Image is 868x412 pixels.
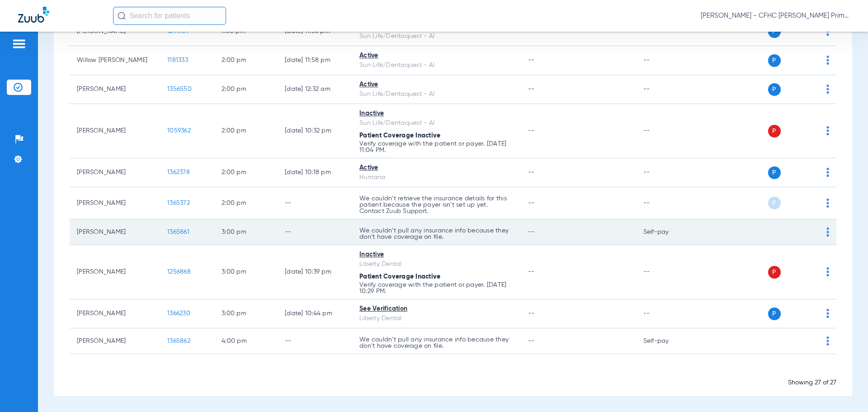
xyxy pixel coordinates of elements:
[167,229,189,235] span: 1365861
[636,104,697,158] td: --
[214,299,278,328] td: 3:00 PM
[826,309,829,318] img: group-dot-blue.svg
[70,75,160,104] td: [PERSON_NAME]
[826,199,829,208] img: group-dot-blue.svg
[768,166,781,179] span: P
[70,158,160,187] td: [PERSON_NAME]
[70,187,160,219] td: [PERSON_NAME]
[528,200,535,206] span: --
[528,169,535,175] span: --
[768,266,781,279] span: P
[70,17,160,46] td: [PERSON_NAME]
[701,11,850,20] span: [PERSON_NAME] - CFHC [PERSON_NAME] Primary Care Dental
[167,57,188,63] span: 1181333
[359,282,514,294] p: Verify coverage with the patient or payer. [DATE] 10:29 PM.
[636,245,697,299] td: --
[70,219,160,245] td: [PERSON_NAME]
[278,46,352,75] td: [DATE] 11:58 PM
[278,245,352,299] td: [DATE] 10:39 PM
[359,109,514,118] div: Inactive
[636,299,697,328] td: --
[214,46,278,75] td: 2:00 PM
[214,104,278,158] td: 2:00 PM
[359,32,514,41] div: Sun Life/Dentaquest - AI
[826,267,829,276] img: group-dot-blue.svg
[70,299,160,328] td: [PERSON_NAME]
[768,125,781,137] span: P
[768,308,781,320] span: P
[278,104,352,158] td: [DATE] 10:32 PM
[278,219,352,245] td: --
[826,85,829,94] img: group-dot-blue.svg
[528,310,535,317] span: --
[823,369,868,412] iframe: Chat Widget
[113,7,226,25] input: Search for patients
[528,229,535,235] span: --
[278,158,352,187] td: [DATE] 10:18 PM
[359,314,514,323] div: Liberty Dental
[359,80,514,90] div: Active
[826,168,829,177] img: group-dot-blue.svg
[359,141,514,153] p: Verify coverage with the patient or payer. [DATE] 11:04 PM.
[359,133,440,139] span: Patient Coverage Inactive
[70,46,160,75] td: Willow [PERSON_NAME]
[359,173,514,182] div: Humana
[636,187,697,219] td: --
[768,197,781,209] span: P
[214,17,278,46] td: 1:00 PM
[18,7,49,23] img: Zuub Logo
[359,51,514,61] div: Active
[636,328,697,354] td: Self-pay
[359,336,514,349] p: We couldn’t pull any insurance info because they don’t have coverage on file.
[214,187,278,219] td: 2:00 PM
[359,250,514,260] div: Inactive
[359,90,514,99] div: Sun Life/Dentaquest - AI
[788,379,836,386] span: Showing 27 of 27
[826,126,829,135] img: group-dot-blue.svg
[214,158,278,187] td: 2:00 PM
[278,187,352,219] td: --
[214,328,278,354] td: 4:00 PM
[167,169,190,175] span: 1362378
[826,336,829,346] img: group-dot-blue.svg
[118,12,126,20] img: Search Icon
[278,299,352,328] td: [DATE] 10:44 PM
[636,158,697,187] td: --
[214,75,278,104] td: 2:00 PM
[278,328,352,354] td: --
[167,200,190,206] span: 1365372
[167,338,190,344] span: 1365862
[768,83,781,96] span: P
[167,86,192,92] span: 1356550
[359,304,514,314] div: See Verification
[528,57,535,63] span: --
[70,104,160,158] td: [PERSON_NAME]
[636,46,697,75] td: --
[768,54,781,67] span: P
[278,17,352,46] td: [DATE] 11:56 PM
[636,17,697,46] td: --
[70,245,160,299] td: [PERSON_NAME]
[167,310,190,317] span: 1366230
[12,38,26,49] img: hamburger-icon
[528,338,535,344] span: --
[359,274,440,280] span: Patient Coverage Inactive
[359,227,514,240] p: We couldn’t pull any insurance info because they don’t have coverage on file.
[528,269,535,275] span: --
[636,219,697,245] td: Self-pay
[636,75,697,104] td: --
[167,128,191,134] span: 1059362
[359,163,514,173] div: Active
[528,128,535,134] span: --
[214,245,278,299] td: 3:00 PM
[826,227,829,237] img: group-dot-blue.svg
[359,61,514,70] div: Sun Life/Dentaquest - AI
[70,328,160,354] td: [PERSON_NAME]
[359,195,514,214] p: We couldn’t retrieve the insurance details for this patient because the payer isn’t set up yet. C...
[359,260,514,269] div: Liberty Dental
[528,86,535,92] span: --
[359,118,514,128] div: Sun Life/Dentaquest - AI
[826,56,829,65] img: group-dot-blue.svg
[214,219,278,245] td: 3:00 PM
